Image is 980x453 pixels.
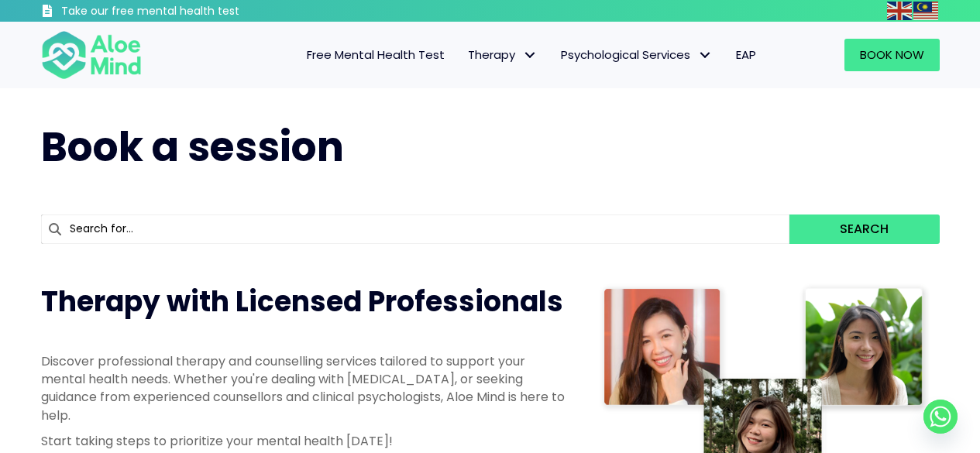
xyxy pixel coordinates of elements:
[561,46,713,63] span: Psychological Services
[307,46,445,63] span: Free Mental Health Test
[41,352,568,424] p: Discover professional therapy and counselling services tailored to support your mental health nee...
[41,282,563,321] span: Therapy with Licensed Professionals
[923,400,958,434] a: Whatsapp
[456,39,549,71] a: TherapyTherapy: submenu
[162,39,768,71] nav: Menu
[860,46,924,63] span: Book Now
[519,44,542,67] span: Therapy: submenu
[789,214,939,244] button: Search
[887,2,912,20] img: en
[61,4,322,19] h3: Take our free mental health test
[41,29,142,81] img: Aloe mind Logo
[549,39,724,71] a: Psychological ServicesPsychological Services: submenu
[844,39,940,71] a: Book Now
[295,39,456,71] a: Free Mental Health Test
[41,432,568,450] p: Start taking steps to prioritize your mental health [DATE]!
[913,2,938,20] img: ms
[887,2,913,19] a: English
[41,214,790,244] input: Search for...
[694,44,717,67] span: Psychological Services: submenu
[41,4,322,22] a: Take our free mental health test
[41,118,344,175] span: Book a session
[913,2,940,19] a: Malay
[724,39,768,71] a: EAP
[736,46,756,63] span: EAP
[468,46,538,63] span: Therapy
